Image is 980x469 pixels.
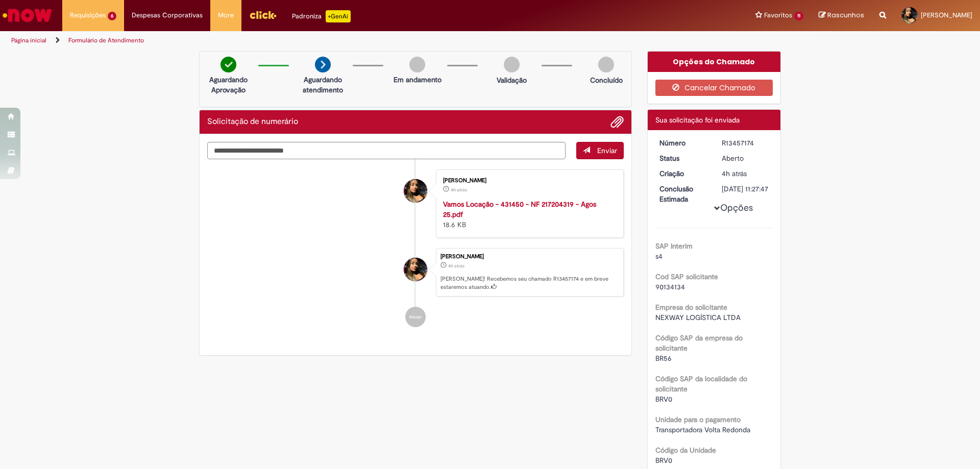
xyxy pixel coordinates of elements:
span: BR56 [655,354,672,363]
div: 28/08/2025 11:27:42 [722,168,769,179]
button: Adicionar anexos [610,115,624,129]
p: +GenAi [326,10,351,22]
b: Empresa do solicitante [655,303,727,312]
div: Aberto [722,153,769,163]
div: R13457174 [722,138,769,148]
span: BRV0 [655,456,672,465]
textarea: Digite sua mensagem aqui... [207,142,566,159]
span: 90134134 [655,282,685,291]
img: img-circle-grey.png [409,57,425,72]
button: Cancelar Chamado [655,80,773,96]
b: Código SAP da localidade do solicitante [655,374,747,393]
img: img-circle-grey.png [504,57,520,72]
span: [PERSON_NAME] [921,11,972,19]
p: Concluído [590,75,623,85]
div: 18.6 KB [443,199,613,230]
li: Julia Jeronymo Marques [207,248,624,297]
span: Enviar [597,146,617,155]
p: Aguardando Aprovação [204,75,253,95]
span: Despesas Corporativas [132,10,203,20]
a: Formulário de Atendimento [68,36,144,44]
p: Aguardando atendimento [298,75,348,95]
img: img-circle-grey.png [598,57,614,72]
ul: Histórico de tíquete [207,159,624,338]
span: 11 [794,12,803,20]
b: Código SAP da empresa do solicitante [655,333,743,353]
b: Cod SAP solicitante [655,272,718,281]
span: 4h atrás [451,187,467,193]
span: Rascunhos [827,10,864,20]
b: SAP Interim [655,241,693,251]
time: 28/08/2025 11:27:16 [451,187,467,193]
span: BRV0 [655,394,672,404]
time: 28/08/2025 11:27:42 [722,169,747,178]
div: Padroniza [292,10,351,22]
a: Rascunhos [819,11,864,20]
dt: Número [652,138,715,148]
span: 4h atrás [448,263,464,269]
img: check-circle-green.png [220,57,236,72]
img: click_logo_yellow_360x200.png [249,7,277,22]
span: s4 [655,252,663,261]
img: ServiceNow [1,5,54,26]
div: [PERSON_NAME] [440,254,618,260]
p: [PERSON_NAME]! Recebemos seu chamado R13457174 e em breve estaremos atuando. [440,275,618,291]
div: Julia Jeronymo Marques [404,179,427,203]
dt: Criação [652,168,715,179]
p: Validação [497,75,527,85]
div: [PERSON_NAME] [443,178,613,184]
dt: Conclusão Estimada [652,184,715,204]
h2: Solicitação de numerário Histórico de tíquete [207,117,298,127]
div: [DATE] 11:27:47 [722,184,769,194]
span: Favoritos [764,10,792,20]
span: Requisições [70,10,106,20]
span: NEXWAY LOGÍSTICA LTDA [655,313,741,322]
b: Código da Unidade [655,446,716,455]
a: Página inicial [11,36,46,44]
span: Sua solicitação foi enviada [655,115,740,125]
time: 28/08/2025 11:27:42 [448,263,464,269]
img: arrow-next.png [315,57,331,72]
ul: Trilhas de página [8,31,646,50]
span: Transportadora Volta Redonda [655,425,750,434]
button: Enviar [576,142,624,159]
span: 4h atrás [722,169,747,178]
span: More [218,10,234,20]
dt: Status [652,153,715,163]
div: Julia Jeronymo Marques [404,258,427,281]
b: Unidade para o pagamento [655,415,741,424]
span: 6 [108,12,116,20]
div: Opções do Chamado [648,52,781,72]
a: Vamos Locação - 431450 - NF 217204319 - Agos 25.pdf [443,200,596,219]
p: Em andamento [394,75,442,85]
